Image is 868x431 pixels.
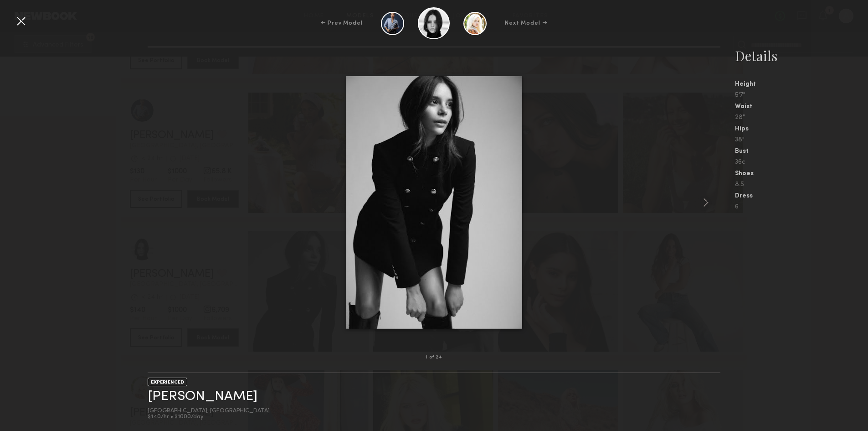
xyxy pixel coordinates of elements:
[321,19,363,27] div: ← Prev Model
[735,137,868,143] div: 38"
[735,47,868,65] div: Details
[148,408,270,414] div: [GEOGRAPHIC_DATA], [GEOGRAPHIC_DATA]
[735,204,868,210] div: 6
[735,193,868,199] div: Dress
[148,389,257,404] a: [PERSON_NAME]
[735,92,868,99] div: 5'7"
[735,148,868,155] div: Bust
[426,355,442,360] div: 1 of 24
[735,104,868,110] div: Waist
[735,114,868,121] div: 28"
[505,19,547,27] div: Next Model →
[148,414,270,420] div: $140/hr • $1000/day
[735,81,868,88] div: Height
[735,126,868,132] div: Hips
[148,378,187,386] div: EXPERIENCED
[735,182,868,188] div: 8.5
[735,171,868,177] div: Shoes
[735,159,868,166] div: 36c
